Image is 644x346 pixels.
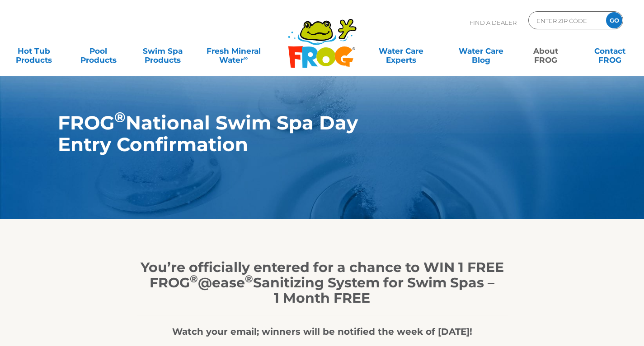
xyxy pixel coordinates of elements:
[172,326,472,337] strong: Watch your email; winners will be notified the week of [DATE]!
[73,42,123,60] a: PoolProducts
[190,272,198,285] sup: ®
[585,42,635,60] a: ContactFROG
[114,109,126,126] sup: ®
[9,42,59,60] a: Hot TubProducts
[536,14,597,27] input: Zip Code Form
[138,42,188,60] a: Swim SpaProducts
[202,42,265,60] a: Fresh MineralWater∞
[58,112,545,155] h1: FROG National Swim Spa Day Entry Confirmation
[137,260,508,306] h1: You’re officially entered for a chance to WIN 1 FREE FROG @ease Sanitizing System for Swim Spas –...
[361,42,442,60] a: Water CareExperts
[456,42,506,60] a: Water CareBlog
[245,272,253,285] sup: ®
[470,11,517,34] p: Find A Dealer
[521,42,571,60] a: AboutFROG
[606,12,622,28] input: GO
[244,55,248,61] sup: ∞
